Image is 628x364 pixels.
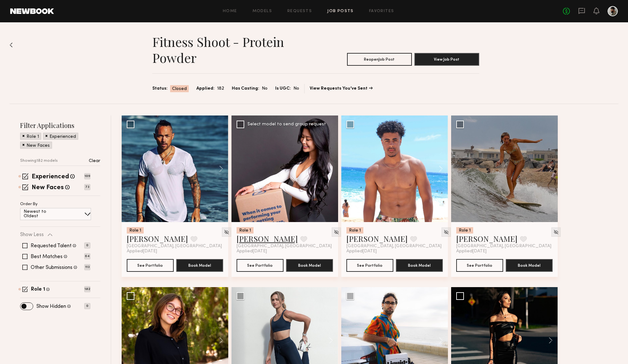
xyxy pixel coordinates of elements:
p: 0 [84,242,90,249]
img: Unhide Model [334,229,339,235]
button: See Portfolio [456,259,503,272]
p: 113 [84,264,90,270]
button: See Portfolio [346,259,393,272]
span: No [262,85,268,92]
button: See Portfolio [127,259,174,272]
h2: Filter Applications [20,121,100,130]
span: Closed [172,86,187,92]
img: Unhide Model [553,229,559,235]
span: Is UGC: [275,85,291,92]
label: Role 1 [31,287,45,292]
div: Applied [DATE] [127,249,223,254]
label: Requested Talent [31,243,72,249]
p: 73 [84,184,90,190]
a: Favorites [369,9,394,13]
p: Role 1 [26,135,39,139]
div: Applied [DATE] [456,249,553,254]
a: [PERSON_NAME] [127,234,188,244]
p: Order By [20,202,38,206]
span: Status: [152,85,168,92]
label: Experienced [32,174,69,180]
a: Models [253,9,272,13]
a: [PERSON_NAME] [346,234,408,244]
span: [GEOGRAPHIC_DATA], [GEOGRAPHIC_DATA] [456,244,551,249]
img: Unhide Model [443,229,449,235]
a: Home [223,9,237,13]
a: View Requests You’ve Sent [310,86,373,91]
a: Job Posts [327,9,354,13]
span: 182 [217,85,224,92]
p: Clear [89,159,100,163]
a: Book Model [176,262,223,268]
div: Select model to send group request [247,122,326,127]
p: Experienced [49,135,76,139]
a: [PERSON_NAME] [237,234,298,244]
a: Requests [287,9,312,13]
button: See Portfolio [237,259,284,272]
button: Book Model [176,259,223,272]
span: [GEOGRAPHIC_DATA], [GEOGRAPHIC_DATA] [346,244,442,249]
a: [PERSON_NAME] [456,234,518,244]
button: Book Model [506,259,553,272]
p: 182 [84,286,90,292]
p: Show Less [20,232,44,237]
div: Applied [DATE] [237,249,333,254]
a: Book Model [396,262,443,268]
div: Role 1 [127,227,144,234]
button: View Job Post [414,53,479,66]
p: 0 [84,303,90,309]
label: Other Submissions [31,265,72,270]
p: Showing 182 models [20,159,58,163]
span: Has Casting: [232,85,259,92]
h1: Fitness Shoot - Protein Powder [152,34,316,66]
button: Book Model [286,259,333,272]
button: ReopenJob Post [347,53,412,66]
a: Book Model [506,262,553,268]
p: 109 [84,173,90,179]
span: Applied: [196,85,215,92]
img: Back to previous page [10,42,13,48]
p: Newest to Oldest [24,210,62,219]
label: New Faces [32,185,64,191]
img: Unhide Model [224,229,229,235]
label: Best Matches [31,254,63,259]
button: Book Model [396,259,443,272]
a: Book Model [286,262,333,268]
label: Show Hidden [36,304,66,309]
span: [GEOGRAPHIC_DATA], [GEOGRAPHIC_DATA] [127,244,222,249]
span: [GEOGRAPHIC_DATA], [GEOGRAPHIC_DATA] [237,244,332,249]
p: New Faces [26,144,50,148]
p: 64 [84,253,90,259]
div: Role 1 [346,227,363,234]
div: Role 1 [456,227,473,234]
span: No [293,85,299,92]
div: Role 1 [237,227,253,234]
div: Applied [DATE] [346,249,443,254]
